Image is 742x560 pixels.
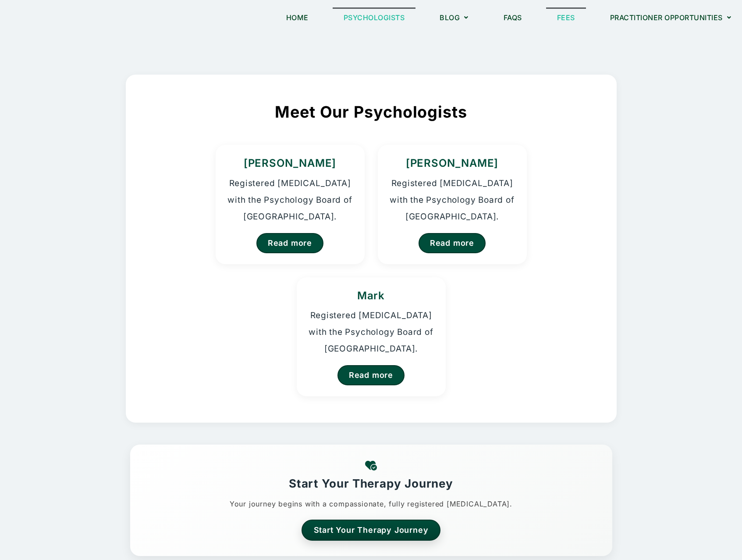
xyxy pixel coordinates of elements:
a: Read more about Kristina [256,233,323,253]
p: Registered [MEDICAL_DATA] with the Psychology Board of [GEOGRAPHIC_DATA]. [227,175,354,225]
a: Read more about Homer [419,233,486,253]
p: Your journey begins with a compassionate, fully registered [MEDICAL_DATA]. [139,497,604,511]
p: Registered [MEDICAL_DATA] with the Psychology Board of [GEOGRAPHIC_DATA]. [389,175,516,225]
a: FAQs [493,7,533,28]
p: Registered [MEDICAL_DATA] with the Psychology Board of [GEOGRAPHIC_DATA]. [308,307,435,357]
h3: [PERSON_NAME] [227,156,354,171]
a: Home [275,7,320,28]
h3: Mark [308,288,435,303]
h3: [PERSON_NAME] [389,156,516,171]
h3: Start Your Therapy Journey [139,476,604,492]
a: Fees [546,7,586,28]
a: Start your therapy journey [302,520,441,541]
a: Blog [429,7,479,28]
section: Start Your Therapy Journey [130,445,612,556]
a: Read more about Mark [337,365,405,385]
a: Psychologists [333,7,416,28]
section: Meet Our Psychologists [126,75,617,423]
h2: Meet Our Psychologists [158,101,584,123]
